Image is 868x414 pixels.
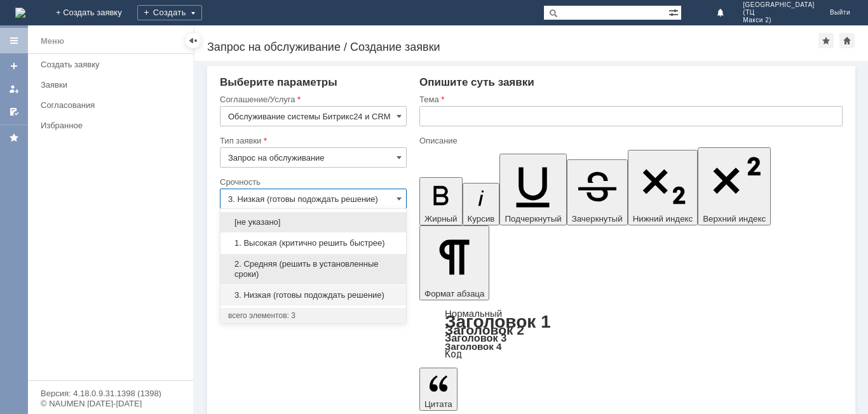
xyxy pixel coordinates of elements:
[220,137,404,145] div: Тип заявки
[743,1,815,9] span: [GEOGRAPHIC_DATA]
[698,147,771,225] button: Верхний индекс
[839,33,855,48] div: Сделать домашней страницей
[445,341,501,352] a: Заголовок 4
[228,238,398,248] span: 1. Высокая (критично решить быстрее)
[499,154,566,225] button: Подчеркнутый
[41,399,180,408] div: © NAUMEN [DATE]-[DATE]
[41,34,64,49] div: Меню
[228,217,398,227] span: [не указано]
[424,399,452,409] span: Цитата
[137,5,202,20] div: Создать
[445,332,506,344] a: Заголовок 3
[419,76,534,88] span: Опишите суть заявки
[468,214,495,224] span: Курсив
[424,214,458,224] span: Жирный
[445,308,502,319] a: Нормальный
[463,183,500,225] button: Курсив
[818,33,834,48] div: Добавить в избранное
[505,214,561,224] span: Подчеркнутый
[207,41,818,53] div: Запрос на обслуживание / Создание заявки
[445,323,524,337] a: Заголовок 2
[743,17,815,24] span: Макси 2)
[36,55,191,74] a: Создать заявку
[220,95,404,103] div: Соглашение/Услуга
[445,312,551,331] a: Заголовок 1
[4,56,24,76] a: Создать заявку
[41,60,186,69] div: Создать заявку
[41,121,172,130] div: Избранное
[41,80,186,90] div: Заявки
[15,8,25,18] a: Перейти на домашнюю страницу
[419,95,840,103] div: Тема
[743,9,815,17] span: (ТЦ
[419,225,489,300] button: Формат абзаца
[668,6,681,18] span: Расширенный поиск
[424,289,484,298] span: Формат абзаца
[703,214,766,224] span: Верхний индекс
[36,95,191,115] a: Согласования
[41,100,186,110] div: Согласования
[228,259,398,279] span: 2. Средняя (решить в установленные сроки)
[572,214,623,224] span: Зачеркнутый
[628,150,698,225] button: Нижний индекс
[15,8,25,18] img: logo
[633,214,693,224] span: Нижний индекс
[567,159,628,225] button: Зачеркнутый
[220,178,404,186] div: Срочность
[186,33,201,48] div: Скрыть меню
[41,389,180,397] div: Версия: 4.18.0.9.31.1398 (1398)
[4,79,24,99] a: Мои заявки
[228,310,398,321] div: всего элементов: 3
[228,290,398,300] span: 3. Низкая (готовы подождать решение)
[445,349,462,360] a: Код
[419,177,463,225] button: Жирный
[36,75,191,95] a: Заявки
[419,309,843,359] div: Формат абзаца
[419,137,840,145] div: Описание
[220,76,337,88] span: Выберите параметры
[4,102,24,122] a: Мои согласования
[419,368,458,411] button: Цитата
